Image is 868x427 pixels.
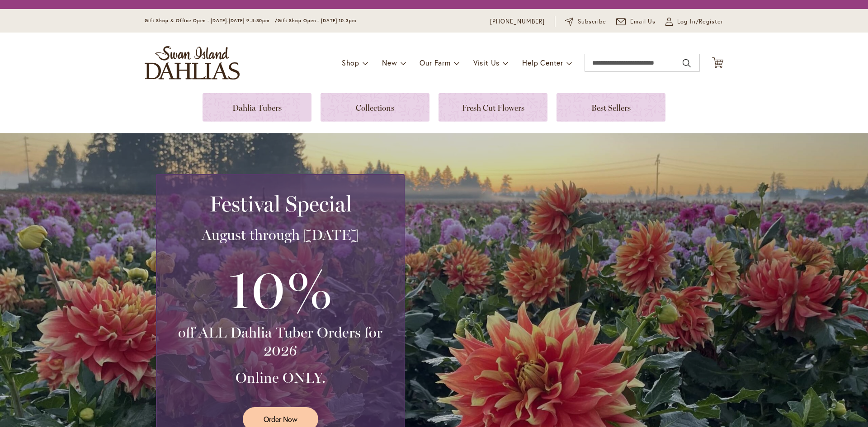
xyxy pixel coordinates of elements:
span: Order Now [264,414,297,424]
a: [PHONE_NUMBER] [490,17,545,26]
a: Subscribe [565,17,606,26]
span: Visit Us [473,58,500,67]
h3: August through [DATE] [168,226,393,244]
span: Email Us [630,17,656,26]
span: Gift Shop Open - [DATE] 10-3pm [278,18,356,23]
span: Shop [342,58,359,67]
h3: Online ONLY. [168,369,393,387]
span: Our Farm [420,58,450,67]
a: Email Us [616,17,656,26]
h3: 10% [168,253,393,324]
span: Subscribe [578,17,606,26]
span: Gift Shop & Office Open - [DATE]-[DATE] 9-4:30pm / [145,18,278,23]
span: Log In/Register [677,17,723,26]
h2: Festival Special [168,191,393,216]
span: Help Center [522,58,563,67]
button: Search [683,56,691,70]
a: Log In/Register [665,17,723,26]
span: New [382,58,397,67]
a: store logo [145,46,240,80]
h3: off ALL Dahlia Tuber Orders for 2026 [168,324,393,360]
